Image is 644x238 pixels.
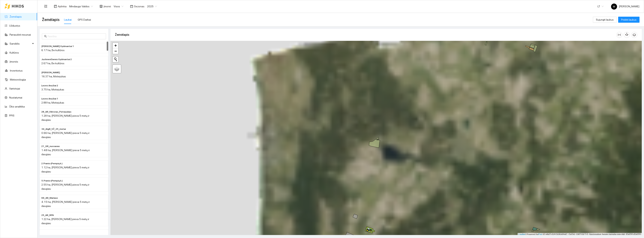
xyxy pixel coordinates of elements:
[538,233,542,236] a: Esri
[596,18,614,22] span: Sujungti laukus
[113,48,118,54] a: Zoom out
[41,58,72,61] span: Juchnevičienės Vydmantai 2
[9,87,20,90] a: Vartotojai
[10,69,23,72] a: Inventorius
[114,4,123,9] span: Visos
[41,179,63,183] span: 5. Pranio (Pempių k.)
[134,4,145,8] span: Sezonas :
[147,4,157,9] span: 2025
[621,18,637,22] span: Pridėti laukus
[41,62,64,65] span: 2.67 ha, Be kultūros
[100,5,103,8] span: shop
[41,84,58,87] span: Leono Anužiai 2
[69,4,93,9] span: Mindaugo Valdos
[10,15,22,18] a: Žemėlapis
[104,4,111,8] span: Įmonė :
[10,40,31,47] span: Sandėlis
[616,32,622,38] button: column-width
[593,17,617,23] button: Sujungti laukus
[58,4,67,8] span: Aplinka :
[41,45,74,48] span: Juchnevičienės Vydmantai 1
[618,17,640,23] button: Pridėti laukus
[54,5,57,8] span: layout
[44,35,47,38] span: search
[611,5,639,8] span: [PERSON_NAME]
[41,110,71,114] span: 28_AR_Viktoras_Petrauskas
[10,51,19,54] a: Kultūros
[41,200,90,207] span: 4.15 ha, [PERSON_NAME] pieva 5 metų ir daugiau
[113,65,121,73] a: Layers
[113,57,118,62] button: Initiate a new search
[130,5,133,8] span: calendar
[41,213,54,217] span: 25_AR_RFN
[42,3,49,10] button: menu-fold
[41,97,58,101] span: Leono Anužiai 1
[41,196,58,200] span: 66_AR_Mariaus
[41,183,89,190] span: 2.55 ha, [PERSON_NAME] pieva 5 metų ir daugiau
[9,24,20,27] a: Užduotys
[41,218,89,225] span: 1.22 ha, [PERSON_NAME] pieva 5 metų ir daugiau
[78,18,91,22] div: GPS Darbai
[598,4,604,9] span: LT
[41,149,90,156] span: 1.48 ha, [PERSON_NAME] pieva 5 metų ir daugiau
[41,88,64,91] span: 3.75 ha, Motiejukas
[41,127,66,131] span: 34_AlgR_VŽ_25_metai
[9,114,14,117] a: PPIS
[518,233,642,236] div: | Powered by © HNIT-[GEOGRAPHIC_DATA]; ORT10LT ©, Nacionalinė žemės tarnyba prie AM, [DATE]-[DATE]
[618,18,640,21] a: Pridėti laukus
[593,18,617,21] a: Sujungti laukus
[113,43,118,48] a: Zoom in
[9,96,22,99] a: Nustatymai
[44,5,47,8] span: menu-fold
[10,60,18,63] a: Įmonės
[41,162,63,165] span: 2. Pranio (Pempių k.)
[48,34,104,38] input: Paieška
[41,131,89,139] span: 0.66 ha, [PERSON_NAME] pieva 5 metų ir daugiau
[10,78,26,81] a: Meteorologija
[41,49,65,52] span: 6.17 ha, Be kultūros
[9,105,25,108] a: Ūkio analitika
[114,43,117,48] span: +
[42,17,60,23] span: Žemėlapis
[41,101,64,104] span: 2.88 ha, Motiejukas
[41,71,60,74] span: Leono Lūgnaliai
[10,33,31,36] a: Panaudoti resursai
[41,145,60,148] span: 21_GR_nuosavas
[543,233,543,236] span: |
[64,18,72,22] div: Laukai
[616,33,622,36] span: column-width
[41,114,89,121] span: 1.28 ha, [PERSON_NAME] pieva 5 metų ir daugiau
[41,75,66,78] span: 16.37 ha, Motiejukas
[114,49,117,53] span: −
[519,233,525,236] a: Leaflet
[41,166,89,173] span: 1.12 ha, [PERSON_NAME] pieva 5 metų ir daugiau
[613,4,615,10] span: M
[115,29,616,40] div: Žemėlapis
